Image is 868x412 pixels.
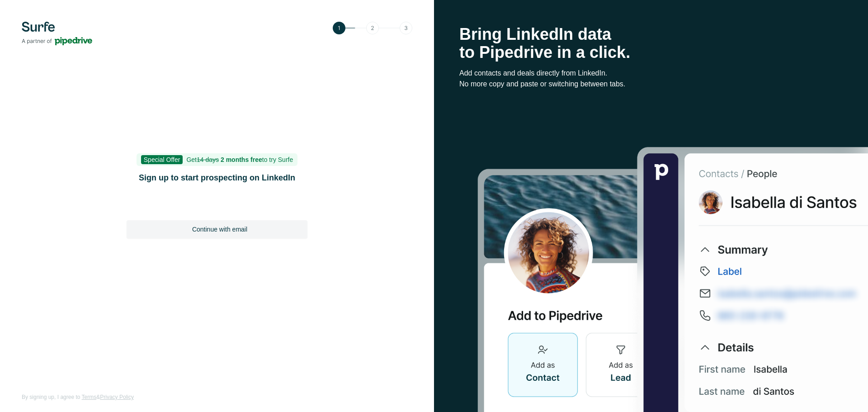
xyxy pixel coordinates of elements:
img: Step 1 [333,22,412,34]
p: No more copy and paste or switching between tabs. [459,79,843,90]
h1: Sign up to start prospecting on LinkedIn [127,171,307,184]
a: Terms [82,394,97,400]
a: Privacy Policy [100,394,134,400]
p: Add contacts and deals directly from LinkedIn. [459,68,843,79]
img: Surfe Stock Photo - Selling good vibes [477,146,868,412]
b: 2 months free [221,156,262,163]
img: Surfe's logo [22,22,92,45]
span: Special Offer [141,155,183,164]
span: & [96,394,100,400]
span: By signing up, I agree to [22,394,80,400]
span: Get to try Surfe [186,156,293,163]
iframe: Sign in with Google Button [122,196,312,216]
s: 14 days [197,156,219,163]
h1: Bring LinkedIn data to Pipedrive in a click. [459,25,843,62]
span: Continue with email [192,225,247,234]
